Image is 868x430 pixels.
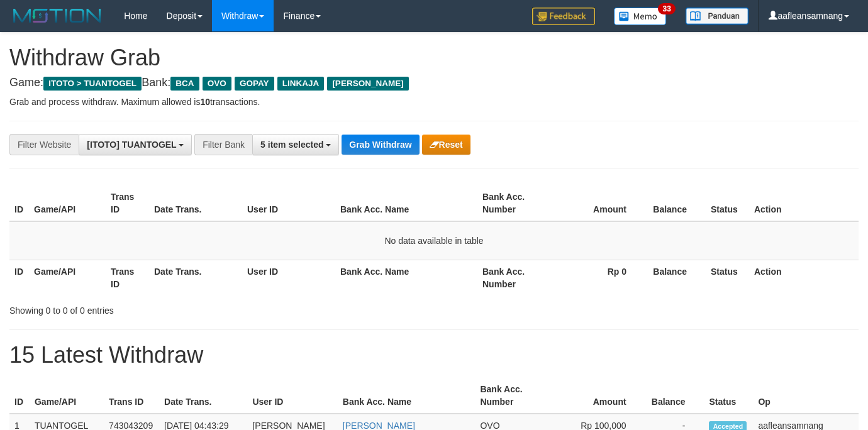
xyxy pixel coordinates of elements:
th: Action [749,185,859,221]
th: Bank Acc. Name [335,185,477,221]
button: [ITOTO] TUANTOGEL [79,134,192,155]
th: Rp 0 [554,260,645,295]
span: 33 [658,3,675,14]
th: Balance [645,378,704,414]
th: Bank Acc. Number [477,185,554,221]
th: Amount [554,185,645,221]
button: Grab Withdraw [342,135,419,155]
th: Balance [645,185,706,221]
th: User ID [247,378,337,414]
th: ID [9,260,29,295]
span: LINKAJA [277,77,325,91]
th: User ID [242,185,335,221]
th: Bank Acc. Number [475,378,557,414]
img: MOTION_logo.png [9,6,105,25]
img: Button%20Memo.svg [614,8,667,25]
th: Balance [645,260,706,295]
th: Date Trans. [149,260,242,295]
th: Date Trans. [149,185,242,221]
th: Status [706,185,749,221]
th: Game/API [29,260,106,295]
th: Bank Acc. Name [335,260,477,295]
th: Bank Acc. Name [338,378,476,414]
th: ID [9,185,29,221]
p: Grab and process withdraw. Maximum allowed is transactions. [9,96,859,108]
h1: 15 Latest Withdraw [9,343,859,368]
td: No data available in table [9,221,859,260]
span: BCA [170,77,199,91]
th: Status [704,378,753,414]
img: Feedback.jpg [532,8,595,25]
h1: Withdraw Grab [9,45,859,70]
span: [ITOTO] TUANTOGEL [87,140,176,150]
th: Status [706,260,749,295]
img: panduan.png [686,8,748,25]
span: GOPAY [235,77,274,91]
th: User ID [242,260,335,295]
span: 5 item selected [260,140,323,150]
h4: Game: Bank: [9,77,859,89]
strong: 10 [200,97,210,107]
th: Game/API [30,378,104,414]
th: Trans ID [106,185,149,221]
button: 5 item selected [252,134,339,155]
th: Game/API [29,185,106,221]
button: Reset [422,135,470,155]
th: Trans ID [106,260,149,295]
span: OVO [203,77,231,91]
div: Filter Bank [194,134,252,155]
div: Filter Website [9,134,79,155]
th: Trans ID [104,378,159,414]
span: ITOTO > TUANTOGEL [43,77,142,91]
th: Action [749,260,859,295]
th: Op [753,378,859,414]
th: Date Trans. [159,378,247,414]
th: Amount [558,378,645,414]
th: Bank Acc. Number [477,260,554,295]
span: [PERSON_NAME] [327,77,408,91]
th: ID [9,378,30,414]
div: Showing 0 to 0 of 0 entries [9,299,352,317]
